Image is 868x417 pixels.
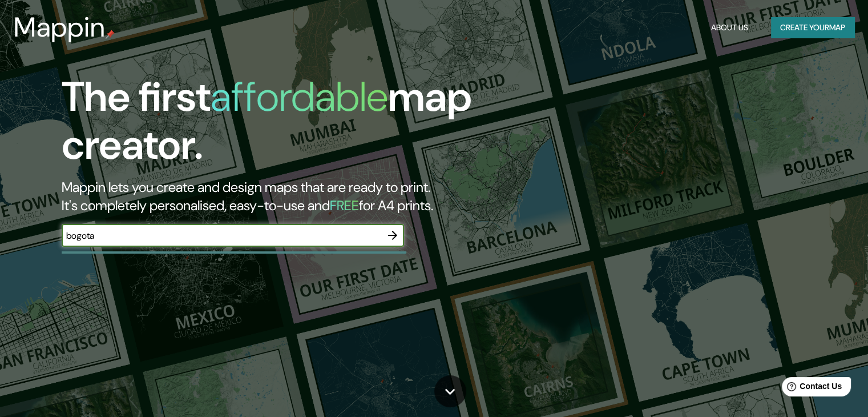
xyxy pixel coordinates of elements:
[14,11,106,43] h3: Mappin
[211,70,388,123] h1: affordable
[62,73,496,178] h1: The first map creator.
[330,197,359,214] h5: FREE
[62,229,381,242] input: Choose your favourite place
[771,17,854,38] button: Create yourmap
[62,178,496,215] h2: Mappin lets you create and design maps that are ready to print. It's completely personalised, eas...
[706,17,753,38] button: About Us
[106,30,115,39] img: mappin-pin
[766,372,855,404] iframe: Help widget launcher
